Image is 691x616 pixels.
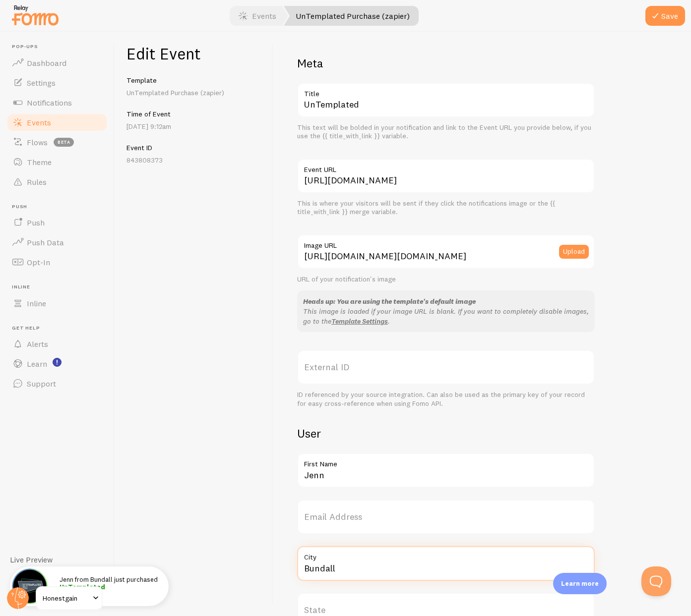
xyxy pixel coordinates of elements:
span: Honestgain [43,592,90,604]
span: Learn [27,359,47,369]
a: Notifications [6,93,108,112]
span: Settings [27,78,56,88]
a: Events [6,112,108,132]
a: Flows beta [6,132,108,152]
span: Alerts [27,339,48,349]
a: Learn [6,354,108,374]
label: Image URL [297,234,595,251]
span: Dashboard [27,58,66,68]
span: Theme [27,157,52,167]
span: Rules [27,177,47,187]
svg: <p>Watch New Feature Tutorials!</p> [53,358,62,367]
label: Title [297,83,595,100]
span: Pop-ups [12,44,108,50]
button: Upload [559,245,589,259]
a: Opt-In [6,252,108,272]
h5: Template [126,76,261,85]
span: Notifications [27,98,72,108]
div: Heads up: You are using the template's default image [303,296,589,306]
a: Inline [6,293,108,313]
span: beta [54,138,74,147]
div: URL of your notification's image [297,275,595,284]
p: 843808373 [126,155,261,165]
p: [DATE] 9:12am [126,121,261,131]
span: Flows [27,137,48,147]
img: fomo-relay-logo-orange.svg [10,2,60,28]
a: Push [6,213,108,232]
a: Template Settings [331,317,388,326]
div: This is where your visitors will be sent if they click the notifications image or the {{ title_wi... [297,199,595,217]
h1: Edit Event [126,44,261,64]
span: Get Help [12,325,108,332]
div: Learn more [553,573,607,594]
label: First Name [297,453,595,470]
label: Email Address [297,500,595,534]
h2: Meta [297,56,595,71]
label: City [297,546,595,563]
a: Honestgain [36,586,103,610]
span: Push [12,204,108,210]
span: Opt-In [27,257,50,267]
span: Push Data [27,237,64,247]
span: Push [27,218,45,227]
h2: User [297,426,595,441]
div: ID referenced by your source integration. Can also be used as the primary key of your record for ... [297,391,595,408]
a: Settings [6,73,108,93]
p: Learn more [561,579,599,588]
span: Inline [12,284,108,290]
p: UnTemplated Purchase (zapier) [126,88,261,98]
span: Events [27,117,51,127]
label: Event URL [297,159,595,175]
a: Dashboard [6,53,108,73]
iframe: Help Scout Beacon - Open [641,566,671,596]
h5: Event ID [126,143,261,152]
a: Theme [6,152,108,172]
p: This image is loaded if your image URL is blank. If you want to completely disable images, go to ... [303,306,589,326]
div: This text will be bolded in your notification and link to the Event URL you provide below, if you... [297,123,595,141]
span: Inline [27,298,46,308]
h5: Time of Event [126,110,261,118]
a: Alerts [6,334,108,354]
span: Support [27,379,56,389]
a: Support [6,374,108,393]
a: Rules [6,172,108,192]
label: External ID [297,350,595,385]
a: Push Data [6,232,108,252]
